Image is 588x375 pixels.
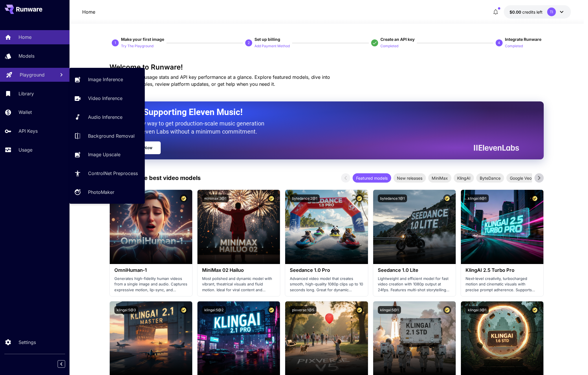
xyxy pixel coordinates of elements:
h2: Now Supporting Eleven Music! [124,107,515,118]
img: alt [197,190,280,264]
img: alt [285,190,368,264]
a: Audio Inference [69,110,145,124]
p: Image Inference [88,76,123,83]
img: alt [461,190,543,264]
button: Certified Model – Vetted for best performance and includes a commercial license. [268,194,275,202]
p: Generates high-fidelity human videos from a single image and audio. Captures expressive motion, l... [114,276,188,293]
span: Make your first image [121,37,164,42]
button: bytedance:1@1 [378,194,407,202]
p: Image Upscale [88,151,120,158]
h3: Welcome to Runware! [109,63,544,71]
button: Certified Model – Vetted for best performance and includes a commercial license. [180,194,188,202]
button: bytedance:2@1 [290,194,320,202]
button: Certified Model – Vetted for best performance and includes a commercial license. [531,194,539,202]
p: Completed [380,43,398,49]
h3: MiniMax 02 Hailuo [202,267,275,273]
p: Advanced video model that creates smooth, high-quality 1080p clips up to 10 seconds long. Great f... [290,276,363,293]
p: 4 [498,40,500,45]
div: Collapse sidebar [62,359,69,369]
p: Background Removal [88,132,135,139]
span: MiniMax [428,175,451,181]
a: ControlNet Preprocess [69,166,145,181]
h3: KlingAI 2.5 Turbo Pro [466,267,539,273]
button: klingai:6@1 [466,194,489,202]
span: credits left [522,10,543,14]
span: Featured models [353,175,391,181]
p: PhotoMaker [88,189,114,196]
button: Certified Model – Vetted for best performance and includes a commercial license. [356,306,363,314]
button: klingai:5@3 [114,306,138,314]
p: Library [19,90,34,97]
button: Certified Model – Vetted for best performance and includes a commercial license. [443,306,451,314]
p: 1 [114,40,116,45]
a: Image Inference [69,72,145,87]
p: Settings [19,339,36,346]
p: API Keys [19,128,38,134]
p: 2 [248,40,250,45]
p: Home [82,8,95,15]
button: Certified Model – Vetted for best performance and includes a commercial license. [356,194,363,202]
p: Video Inference [88,95,122,102]
a: Background Removal [69,129,145,143]
p: Next‑level creativity, turbocharged motion and cinematic visuals with precise prompt adherence. S... [466,276,539,293]
p: Home [19,34,32,41]
button: klingai:5@2 [202,306,226,314]
span: Google Veo [506,175,535,181]
p: ControlNet Preprocess [88,170,138,177]
p: Lightweight and efficient model for fast video creation with 1080p output at 24fps. Features mult... [378,276,451,293]
p: Wallet [19,109,32,116]
p: Try The Playground [121,43,153,49]
button: $0.00 [504,5,571,19]
img: alt [110,190,192,264]
button: klingai:3@1 [466,306,489,314]
div: TI [547,8,556,16]
button: Certified Model – Vetted for best performance and includes a commercial license. [443,194,451,202]
button: Certified Model – Vetted for best performance and includes a commercial license. [180,306,188,314]
button: pixverse:1@5 [290,306,316,314]
button: Certified Model – Vetted for best performance and includes a commercial license. [531,306,539,314]
img: alt [373,190,456,264]
h3: Seedance 1.0 Pro [290,267,363,273]
button: minimax:3@1 [202,194,229,202]
span: Integrate Runware [505,37,541,42]
a: Image Upscale [69,148,145,162]
span: KlingAI [454,175,474,181]
span: Create an API key [380,37,415,42]
p: Usage [19,146,32,153]
a: Video Inference [69,91,145,105]
button: Collapse sidebar [58,360,65,368]
nav: breadcrumb [82,8,95,15]
p: The only way to get production-scale music generation from Eleven Labs without a minimum commitment. [124,119,269,136]
p: Add Payment Method [254,43,290,49]
p: Audio Inference [88,114,122,121]
p: Playground [20,71,45,78]
span: New releases [393,175,426,181]
a: PhotoMaker [69,185,145,199]
h3: OmniHuman‑1 [114,267,188,273]
span: Check out your usage stats and API key performance at a glance. Explore featured models, dive int... [109,74,330,87]
h3: Seedance 1.0 Lite [378,267,451,273]
p: Test drive the best video models [109,174,201,182]
div: $0.00 [510,9,543,15]
p: Completed [505,43,523,49]
span: ByteDance [476,175,504,181]
p: Models [19,52,34,59]
span: Set up billing [254,37,280,42]
button: klingai:5@1 [378,306,401,314]
p: Most polished and dynamic model with vibrant, theatrical visuals and fluid motion. Ideal for vira... [202,276,275,293]
button: Certified Model – Vetted for best performance and includes a commercial license. [268,306,275,314]
span: $0.00 [510,10,522,14]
